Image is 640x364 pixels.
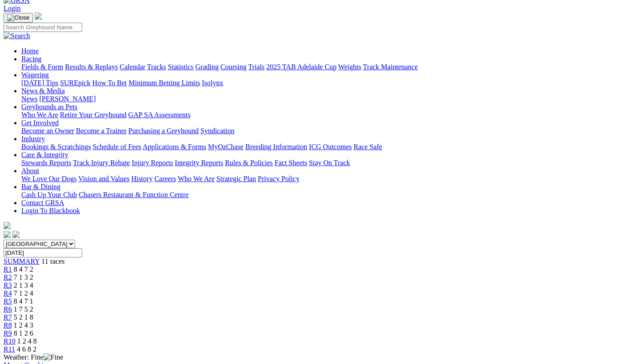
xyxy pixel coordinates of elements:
[21,71,49,79] a: Wagering
[14,321,33,329] span: 1 2 4 3
[78,175,129,182] a: Vision and Values
[21,135,45,142] a: Industry
[4,313,12,321] a: R7
[14,265,33,273] span: 8 4 7 2
[21,79,636,87] div: Wagering
[131,175,152,182] a: History
[73,159,130,166] a: Track Injury Rebate
[14,289,33,297] span: 7 1 2 4
[21,87,65,95] a: News & Media
[21,143,636,151] div: Industry
[21,143,91,150] a: Bookings & Scratchings
[21,95,37,103] a: News
[92,79,127,87] a: How To Bet
[4,289,12,297] a: R4
[132,159,173,166] a: Injury Reports
[353,143,382,150] a: Race Safe
[175,159,223,166] a: Integrity Reports
[21,47,39,55] a: Home
[21,63,636,71] div: Racing
[21,167,39,174] a: About
[275,159,307,166] a: Fact Sheets
[21,103,77,111] a: Greyhounds as Pets
[4,248,82,257] input: Select date
[39,95,96,103] a: [PERSON_NAME]
[4,337,16,345] span: R10
[92,143,141,150] a: Schedule of Fees
[4,32,30,40] img: Search
[21,127,636,135] div: Get Involved
[21,151,68,158] a: Care & Integrity
[200,127,234,135] a: Syndication
[12,231,20,238] img: twitter.svg
[65,63,118,71] a: Results & Replays
[168,63,194,71] a: Statistics
[4,265,12,273] a: R1
[216,175,256,182] a: Strategic Plan
[4,281,12,289] span: R3
[202,79,223,87] a: Isolynx
[60,111,127,119] a: Retire Your Greyhound
[14,329,33,337] span: 8 1 2 6
[225,159,273,166] a: Rules & Policies
[14,281,33,289] span: 2 1 3 4
[4,329,12,337] a: R9
[143,143,206,150] a: Applications & Forms
[21,159,71,166] a: Stewards Reports
[4,345,15,353] span: R11
[7,14,29,21] img: Close
[21,159,636,167] div: Care & Integrity
[4,257,40,265] a: SUMMARY
[17,337,37,345] span: 1 2 4 8
[21,127,74,135] a: Become an Owner
[76,127,127,135] a: Become a Trainer
[147,63,166,71] a: Tracks
[17,345,36,353] span: 4 6 8 2
[21,191,636,199] div: Bar & Dining
[21,79,58,87] a: [DATE] Tips
[120,63,145,71] a: Calendar
[21,207,80,214] a: Login To Blackbook
[79,191,188,198] a: Chasers Restaurant & Function Centre
[41,257,64,265] span: 11 races
[21,183,60,190] a: Bar & Dining
[4,222,11,229] img: logo-grsa-white.png
[220,63,247,71] a: Coursing
[309,143,352,150] a: ICG Outcomes
[21,55,41,63] a: Racing
[363,63,418,71] a: Track Maintenance
[21,175,76,182] a: We Love Our Dogs
[128,79,200,87] a: Minimum Betting Limits
[14,297,33,305] span: 8 4 7 1
[21,119,59,127] a: Get Involved
[4,305,12,313] a: R6
[14,313,33,321] span: 5 2 1 8
[14,273,33,281] span: 7 1 3 2
[4,231,11,238] img: facebook.svg
[178,175,215,182] a: Who We Are
[21,175,636,183] div: About
[44,353,63,361] img: Fine
[309,159,350,166] a: Stay On Track
[4,273,12,281] a: R2
[128,111,191,119] a: GAP SA Assessments
[21,63,63,71] a: Fields & Form
[245,143,307,150] a: Breeding Information
[4,4,20,12] a: Login
[258,175,300,182] a: Privacy Policy
[21,199,64,206] a: Contact GRSA
[14,305,33,313] span: 1 7 5 2
[21,191,77,198] a: Cash Up Your Club
[21,111,58,119] a: Who We Are
[266,63,336,71] a: 2025 TAB Adelaide Cup
[128,127,199,135] a: Purchasing a Greyhound
[4,321,12,329] a: R8
[4,297,12,305] a: R5
[338,63,361,71] a: Weights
